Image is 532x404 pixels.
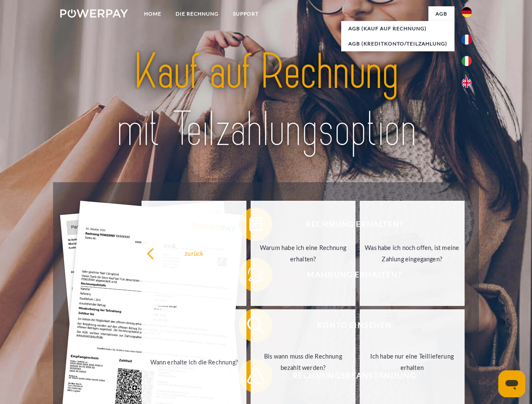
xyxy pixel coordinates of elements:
div: Bis wann muss die Rechnung bezahlt werden? [256,351,350,373]
img: de [462,7,472,17]
img: en [462,78,472,88]
img: it [462,56,472,66]
img: fr [462,35,472,45]
a: AGB (Kauf auf Rechnung) [341,21,454,36]
a: AGB (Kreditkonto/Teilzahlung) [341,36,454,51]
img: logo-powerpay-white.svg [60,9,128,18]
div: Wann erhalte ich die Rechnung? [147,356,241,367]
a: DIE RECHNUNG [168,6,226,21]
img: title-powerpay_de.svg [80,40,452,161]
a: Was habe ich noch offen, ist meine Zahlung eingegangen? [360,201,465,306]
a: SUPPORT [226,6,266,21]
a: Home [137,6,168,21]
div: zurück [147,247,241,259]
div: Was habe ich noch offen, ist meine Zahlung eingegangen? [365,242,460,265]
a: agb [428,6,454,21]
iframe: Schaltfläche zum Öffnen des Messaging-Fensters [498,370,525,397]
div: Warum habe ich eine Rechnung erhalten? [256,242,350,265]
div: Ich habe nur eine Teillieferung erhalten [365,351,460,373]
